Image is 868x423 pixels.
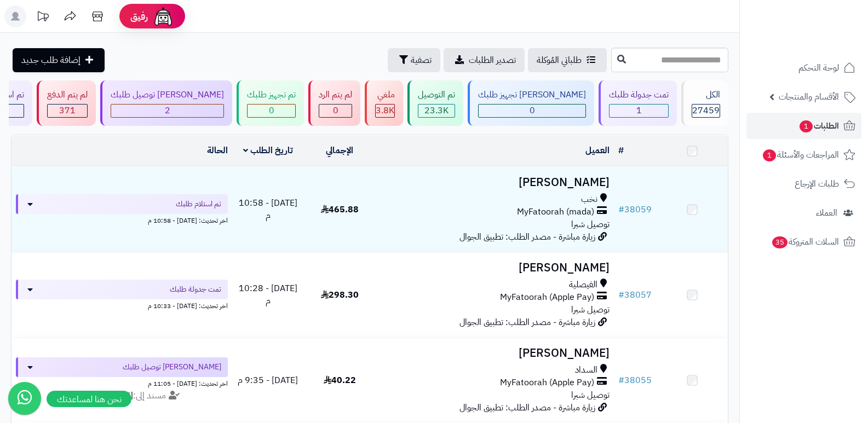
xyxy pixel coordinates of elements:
div: 0 [479,105,585,117]
button: تصفية [388,48,440,72]
span: توصيل شبرا [571,303,610,316]
span: طلباتي المُوكلة [537,54,582,67]
span: 3.8K [376,104,394,117]
a: الكل27459 [679,80,731,126]
span: السداد [575,364,597,376]
span: 23.3K [424,104,449,117]
h3: [PERSON_NAME] [380,176,610,189]
span: تصدير الطلبات [469,54,516,67]
a: المراجعات والأسئلة1 [746,142,861,168]
div: مسند إلى: [8,390,236,402]
a: العميل [585,144,610,157]
div: 0 [248,105,295,117]
div: 2 [111,105,223,117]
span: 1 [800,120,813,132]
span: لوحة التحكم [798,60,839,76]
a: ملغي 3.8K [363,80,405,126]
span: المراجعات والأسئلة [762,147,839,163]
span: تم استلام طلبك [176,199,221,210]
h3: [PERSON_NAME] [380,262,610,274]
div: لم يتم الرد [319,89,352,101]
a: الحالة [207,144,228,157]
div: اخر تحديث: [DATE] - 11:05 م [16,377,228,389]
span: MyFatoorah (Apple Pay) [500,376,594,389]
span: زيارة مباشرة - مصدر الطلب: تطبيق الجوال [459,316,595,329]
a: تم تجهيز طلبك 0 [234,80,306,126]
span: إضافة طلب جديد [21,54,81,67]
span: [DATE] - 10:28 م [239,282,297,308]
span: العملاء [816,205,837,221]
div: 3820 [376,105,394,117]
span: 1 [763,149,776,161]
span: 2 [165,104,170,117]
span: زيارة مباشرة - مصدر الطلب: تطبيق الجوال [459,401,595,414]
div: لم يتم الدفع [47,89,88,101]
span: 371 [59,104,76,117]
span: [PERSON_NAME] توصيل طلبك [123,362,221,373]
div: اخر تحديث: [DATE] - 10:58 م [16,214,228,225]
span: # [618,288,624,302]
div: 0 [319,105,352,117]
div: [PERSON_NAME] توصيل طلبك [111,89,224,101]
span: 0 [333,104,338,117]
span: 0 [530,104,535,117]
span: الفيصلية [569,279,597,291]
span: الطلبات [798,118,839,134]
a: إضافة طلب جديد [13,48,105,72]
a: # [618,144,624,157]
a: السلات المتروكة35 [746,229,861,255]
a: تمت جدولة طلبك 1 [596,80,679,126]
span: # [618,374,624,387]
div: ملغي [375,89,395,101]
a: #38055 [618,374,652,387]
img: logo-2.png [794,30,858,53]
div: تم التوصيل [418,89,455,101]
a: العملاء [746,200,861,226]
span: رفيق [130,10,148,23]
span: 27459 [692,104,720,117]
span: MyFatoorah (Apple Pay) [500,291,594,304]
span: نخب [581,193,597,206]
strong: [PERSON_NAME] [62,389,133,402]
h3: [PERSON_NAME] [380,347,610,360]
a: لم يتم الرد 0 [306,80,363,126]
span: MyFatoorah (mada) [517,206,594,218]
a: تحديثات المنصة [29,5,56,30]
div: 23264 [418,105,455,117]
img: ai-face.png [152,5,174,27]
a: #38059 [618,203,652,216]
span: السلات المتروكة [771,234,839,250]
a: تاريخ الطلب [243,144,293,157]
span: [DATE] - 9:35 م [238,374,298,387]
div: 1 [610,105,668,117]
a: الطلبات1 [746,113,861,139]
a: طلبات الإرجاع [746,171,861,197]
div: اخر تحديث: [DATE] - 10:33 م [16,299,228,311]
span: تصفية [411,54,432,67]
span: 298.30 [321,288,359,302]
span: طلبات الإرجاع [795,176,839,192]
span: [DATE] - 10:58 م [239,196,297,222]
span: 35 [772,236,787,248]
a: الإجمالي [326,144,353,157]
a: #38057 [618,288,652,302]
span: الأقسام والمنتجات [779,89,839,105]
div: [PERSON_NAME] تجهيز طلبك [478,89,586,101]
a: تصدير الطلبات [444,48,525,72]
div: تمت جدولة طلبك [609,89,669,101]
span: 0 [269,104,274,117]
div: تم تجهيز طلبك [247,89,296,101]
a: [PERSON_NAME] تجهيز طلبك 0 [465,80,596,126]
span: 1 [636,104,642,117]
a: [PERSON_NAME] توصيل طلبك 2 [98,80,234,126]
span: 40.22 [324,374,356,387]
span: توصيل شبرا [571,389,610,402]
a: لوحة التحكم [746,55,861,81]
span: توصيل شبرا [571,218,610,231]
div: الكل [692,89,720,101]
span: زيارة مباشرة - مصدر الطلب: تطبيق الجوال [459,230,595,244]
span: تمت جدولة طلبك [170,284,221,295]
span: # [618,203,624,216]
a: لم يتم الدفع 371 [35,80,98,126]
a: طلباتي المُوكلة [528,48,607,72]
